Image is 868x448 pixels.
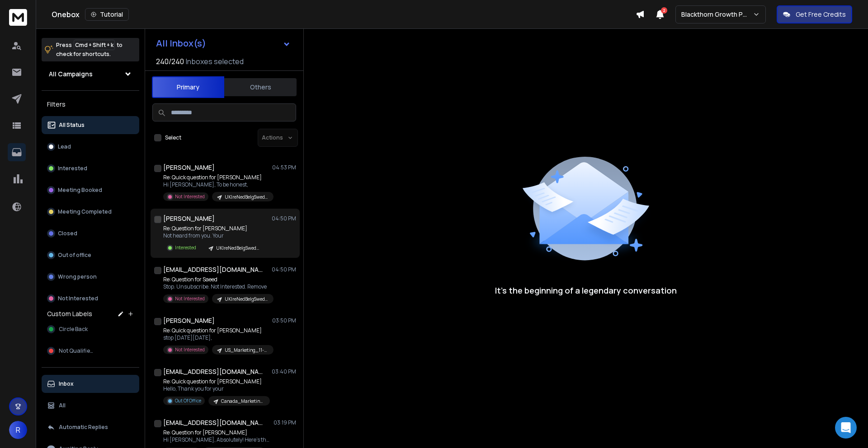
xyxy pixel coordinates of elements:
[74,40,115,50] span: Cmd + Shift + k
[163,174,272,181] p: Re: Quick question for [PERSON_NAME]
[42,375,139,393] button: Inbox
[224,77,297,97] button: Others
[156,39,206,48] h1: All Inbox(s)
[42,138,139,156] button: Lead
[661,7,667,14] span: 2
[42,342,139,360] button: Not Qualified
[58,165,87,172] p: Interested
[9,421,27,439] button: R
[163,163,215,172] h1: [PERSON_NAME]
[163,181,272,188] p: Hi [PERSON_NAME], To be honest,
[681,10,753,19] p: Blackthorn Growth Partners
[59,380,74,387] p: Inbox
[163,265,263,274] h1: [EMAIL_ADDRESS][DOMAIN_NAME]
[225,296,268,303] p: UKIreNedBelgSwedNorDenFin_Marketing_11-200-CLEANED
[52,8,636,21] div: Onebox
[47,309,92,318] h3: Custom Labels
[163,276,272,283] p: Re: Question for Saeed
[42,268,139,286] button: Wrong person
[175,397,201,404] p: Out Of Office
[163,429,272,436] p: Re: Question for [PERSON_NAME]
[59,326,88,333] span: Circle Back
[163,334,272,341] p: stop [DATE][DATE],
[59,402,66,409] p: All
[163,327,272,334] p: Re: Quick question for [PERSON_NAME]
[59,121,85,129] p: All Status
[42,418,139,436] button: Automatic Replies
[495,284,677,297] p: It’s the beginning of a legendary conversation
[777,5,852,23] button: Get Free Credits
[163,418,263,427] h1: [EMAIL_ADDRESS][DOMAIN_NAME]
[58,252,91,259] p: Out of office
[149,34,298,52] button: All Inbox(s)
[163,214,215,223] h1: [PERSON_NAME]
[163,436,272,443] p: Hi [PERSON_NAME], Absolutely! Here's the video [[URL][DOMAIN_NAME]] that
[152,76,224,98] button: Primary
[49,70,93,79] h1: All Campaigns
[835,417,857,439] div: Open Intercom Messenger
[42,289,139,308] button: Not Interested
[42,159,139,177] button: Interested
[163,225,265,232] p: Re: Question for [PERSON_NAME]
[274,419,296,426] p: 03:19 PM
[163,316,215,325] h1: [PERSON_NAME]
[175,346,205,353] p: Not Interested
[58,208,112,215] p: Meeting Completed
[42,181,139,199] button: Meeting Booked
[221,398,264,405] p: Canada_Marketing_11-200_CLEANED
[42,224,139,243] button: Closed
[58,295,98,302] p: Not Interested
[42,65,139,83] button: All Campaigns
[163,385,270,392] p: Hello, Thank you for your
[58,230,77,237] p: Closed
[163,232,265,239] p: Not heard from you. Your
[58,143,71,150] p: Lead
[175,193,205,200] p: Not Interested
[156,56,184,67] span: 240 / 240
[42,116,139,134] button: All Status
[225,194,268,201] p: UKIreNedBelgSwedNorDenFin_Marketing_11-200-CLEANED
[42,320,139,338] button: Circle Back
[163,283,272,290] p: Stop. Unsubscribe. Not Interested. Remove
[272,164,296,171] p: 04:53 PM
[163,367,263,376] h1: [EMAIL_ADDRESS][DOMAIN_NAME]
[58,187,102,194] p: Meeting Booked
[59,347,94,355] span: Not Qualified
[175,244,196,251] p: Interested
[42,397,139,415] button: All
[225,347,268,354] p: US_Marketing_11-50_CLEANED
[42,203,139,221] button: Meeting Completed
[272,368,296,375] p: 03:40 PM
[165,134,181,141] label: Select
[163,378,270,385] p: Re: Quick question for [PERSON_NAME]
[796,10,846,19] p: Get Free Credits
[272,266,296,273] p: 04:50 PM
[272,215,296,222] p: 04:50 PM
[272,317,296,324] p: 03:50 PM
[175,295,205,302] p: Not Interested
[216,245,259,252] p: UKIreNedBelgSwedNorDenFin_Marketing_11-200-CLEANED
[59,424,108,431] p: Automatic Replies
[42,246,139,264] button: Out of office
[56,41,123,59] p: Press to check for shortcuts.
[186,56,244,67] h3: Inboxes selected
[85,8,129,21] button: Tutorial
[58,273,97,280] p: Wrong person
[42,98,139,111] h3: Filters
